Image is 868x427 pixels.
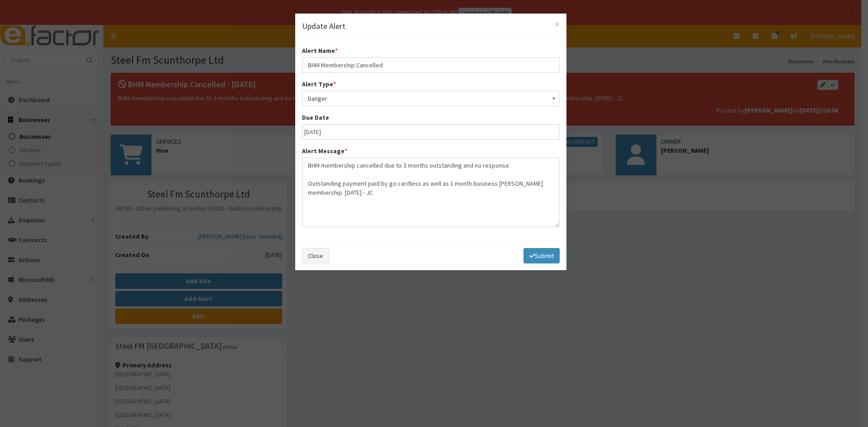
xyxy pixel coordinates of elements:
label: Alert Type [302,80,336,89]
label: Alert Name [302,46,338,55]
span: × [555,18,560,30]
span: Danger [308,92,554,105]
span: Danger [302,91,560,106]
label: Due Date [302,113,329,122]
button: Close [555,19,560,29]
h4: Update Alert [302,20,560,32]
button: Close [302,248,329,263]
button: Submit [524,248,560,263]
label: Alert Message [302,146,347,155]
